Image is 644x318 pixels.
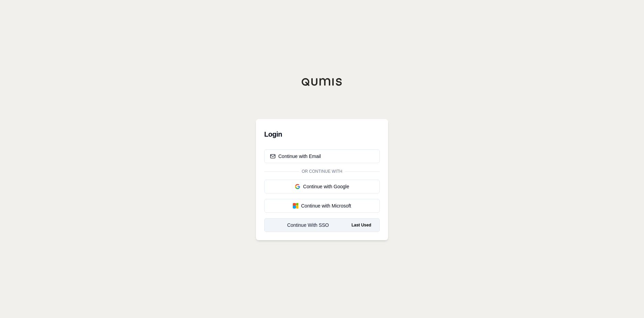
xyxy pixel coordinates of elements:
a: Continue With SSOLast Used [264,218,380,232]
img: Qumis [301,78,343,86]
div: Continue with Microsoft [270,202,374,209]
div: Continue with Email [270,153,321,160]
div: Continue With SSO [270,222,346,229]
span: Or continue with [299,169,345,174]
button: Continue with Email [264,149,380,163]
span: Last Used [349,221,374,229]
div: Continue with Google [270,183,374,190]
button: Continue with Google [264,180,380,193]
h3: Login [264,127,380,141]
button: Continue with Microsoft [264,199,380,213]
